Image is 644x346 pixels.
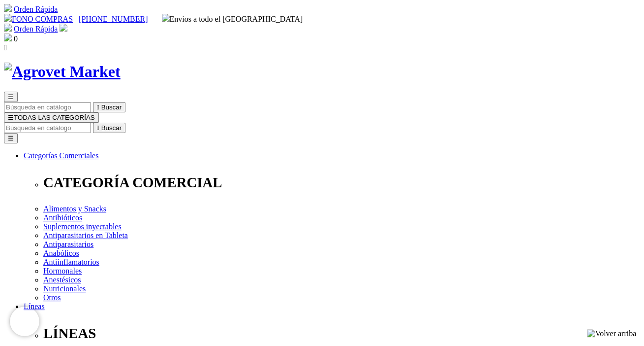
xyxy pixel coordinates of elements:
span: ☰ [8,114,14,121]
a: Orden Rápida [14,5,58,13]
a: Categorías Comerciales [24,151,98,160]
img: Volver arriba [587,329,636,338]
button:  Buscar [93,123,125,133]
p: CATEGORÍA COMERCIAL [43,174,640,191]
button:  Buscar [93,102,125,112]
img: user.svg [60,24,67,32]
i:  [97,104,99,111]
button: ☰ [4,133,18,143]
button: ☰ [4,92,18,102]
button: ☰TODAS LAS CATEGORÍAS [4,112,99,123]
span: Envíos a todo el [GEOGRAPHIC_DATA] [162,15,303,23]
a: Suplementos inyectables [43,222,122,231]
img: phone.svg [4,14,12,22]
a: Otros [43,293,61,302]
a: Anestésicos [43,276,81,284]
img: shopping-bag.svg [4,34,12,41]
a: Antiinflamatorios [43,258,99,266]
a: Alimentos y Snacks [43,205,106,213]
iframe: Brevo live chat [10,307,39,336]
a: FONO COMPRAS [4,15,73,23]
i:  [4,43,7,52]
img: delivery-truck.svg [162,14,170,22]
a: Líneas [24,302,45,311]
input: Buscar [4,123,91,133]
a: Anabólicos [43,249,79,257]
span: Buscar [101,124,122,132]
a: Orden Rápida [14,25,58,33]
a: Antiparasitarios en Tableta [43,231,128,240]
a: Antiparasitarios [43,240,93,248]
a: Nutricionales [43,284,86,293]
i:  [97,124,99,132]
span: 0 [14,35,18,43]
input: Buscar [4,102,91,112]
img: shopping-cart.svg [4,24,12,32]
span: Buscar [101,104,122,111]
p: LÍNEAS [43,325,640,342]
span: ☰ [8,93,14,101]
a: Acceda a su cuenta de cliente [60,25,67,33]
a: Antibióticos [43,213,82,222]
img: shopping-cart.svg [4,4,12,12]
a: [PHONE_NUMBER] [79,15,148,23]
a: Hormonales [43,267,82,275]
img: Agrovet Market [4,63,121,81]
